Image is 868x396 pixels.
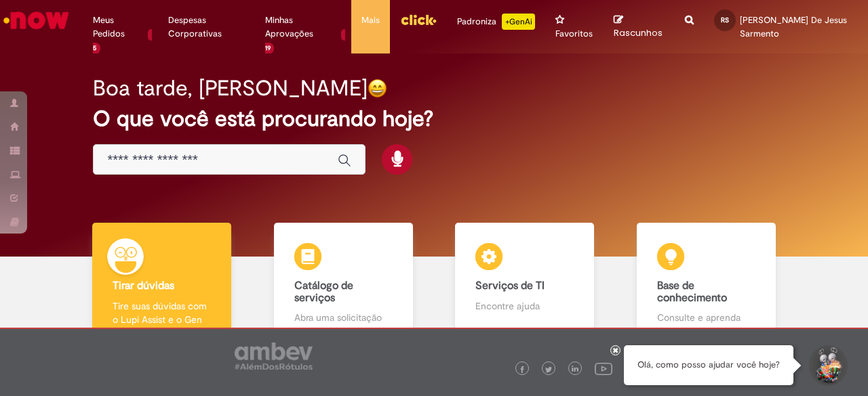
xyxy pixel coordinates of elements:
[265,14,313,39] font: Minhas Aprovações
[614,26,663,39] font: Rascunhos
[595,359,612,377] img: logo_footer_youtube.png
[113,279,174,292] font: Tirar dúvidas
[555,28,593,39] font: Favoritos
[637,359,780,370] font: Olá, como posso ajudar você hoje?
[475,279,545,292] font: Serviços de TI
[657,311,741,324] font: Consulte e aprenda
[807,345,848,386] button: Iniciar conversa de suporte
[265,44,271,52] font: 19
[505,16,532,27] font: +GenAi
[93,105,433,133] font: O que você está procurando hoje?
[616,223,797,353] a: Base de conhecimento Consulte e aprenda
[235,343,313,370] img: logo_footer_ambev_rotulo_gray.png
[368,79,387,98] img: happy-face.png
[71,223,253,353] a: Tirar dúvidas Tire suas dúvidas com o Lupi Assist e o Gen AI
[168,14,222,39] font: Despesas Corporativas
[721,16,729,24] font: RS
[93,74,368,102] font: Boa tarde, [PERSON_NAME]
[545,366,552,373] img: logo_footer_twitter.png
[113,300,207,339] font: Tire suas dúvidas com o Lupi Assist e o Gen AI
[361,14,380,26] font: Mais
[294,311,382,324] font: Abra uma solicitação
[572,366,578,374] img: logo_footer_linkedin.png
[657,279,727,305] font: Base de conhecimento
[434,223,616,353] a: Serviços de TI Encontre ajuda
[93,44,96,52] font: 5
[614,14,665,39] a: Rascunhos
[253,223,435,353] a: Catálogo de serviços Abra uma solicitação
[740,14,847,39] font: [PERSON_NAME] De Jesus Sarmento
[400,9,437,30] img: click_logo_yellow_360x200.png
[519,366,526,373] img: logo_footer_facebook.png
[457,16,496,27] font: Padroniza
[1,7,71,34] img: Serviço agora
[93,14,125,39] font: Meus Pedidos
[475,300,540,312] font: Encontre ajuda
[294,279,353,305] font: Catálogo de serviços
